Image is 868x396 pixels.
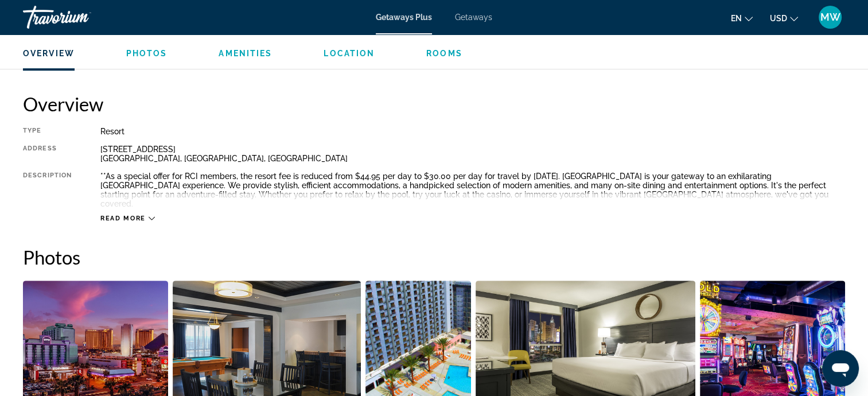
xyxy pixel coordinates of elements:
span: en [731,14,742,23]
button: Overview [23,48,75,59]
button: Change language [731,10,753,26]
div: Address [23,145,72,163]
button: Amenities [219,48,272,59]
button: User Menu [815,5,845,29]
div: Type [23,127,72,136]
span: Rooms [426,49,462,58]
button: Photos [126,48,168,59]
button: Rooms [426,48,462,59]
span: Overview [23,49,75,58]
span: Amenities [219,49,272,58]
span: Location [324,49,375,58]
a: Travorium [23,2,138,32]
div: [STREET_ADDRESS] [GEOGRAPHIC_DATA], [GEOGRAPHIC_DATA], [GEOGRAPHIC_DATA] [100,145,845,163]
button: Location [324,48,375,59]
h2: Photos [23,246,845,269]
div: Description [23,172,72,208]
button: Change currency [770,10,798,26]
iframe: Button to launch messaging window [822,350,859,387]
div: Resort [100,127,845,136]
div: **As a special offer for RCI members, the resort fee is reduced from $44.95 per day to $30.00 per... [100,172,845,208]
h2: Overview [23,92,845,115]
span: USD [770,14,787,23]
a: Getaways Plus [376,13,432,22]
a: Getaways [455,13,492,22]
span: Photos [126,49,168,58]
span: MW [820,11,840,23]
span: Read more [100,215,146,222]
button: Read more [100,214,155,223]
